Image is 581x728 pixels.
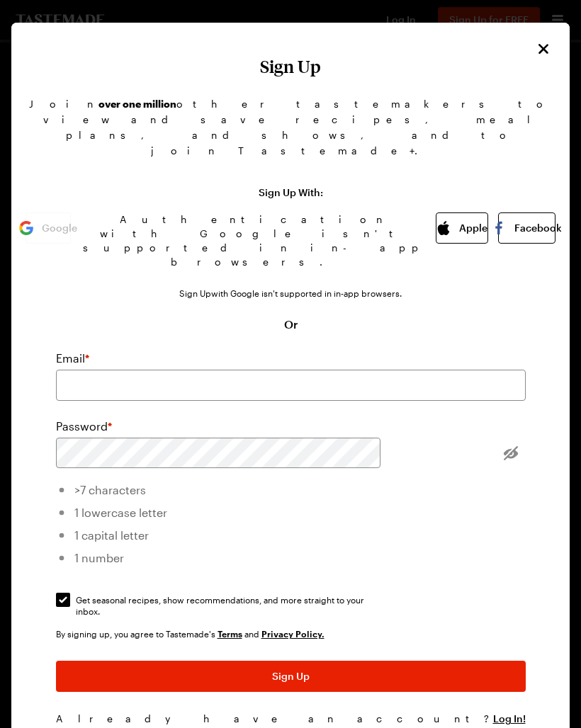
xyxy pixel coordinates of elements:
[284,316,298,333] span: Or
[74,483,146,496] span: >7 characters
[498,212,555,244] button: Facebook
[56,712,493,724] span: Already have an account?
[81,212,426,269] div: Authentication with Google isn't supported in in-app browsers.
[56,627,526,641] div: By signing up, you agree to Tastemade's and
[56,593,70,607] input: Get seasonal recipes, show recommendations, and more straight to your inbox.
[436,212,488,244] button: Apple
[56,350,89,367] label: Email
[56,418,112,435] label: Password
[74,506,167,519] span: 1 lowercase letter
[74,528,149,542] span: 1 capital letter
[26,96,555,159] p: Join other tastemakers to view and save recipes, meal plans, and shows, and to join Tastemade+.
[272,669,310,683] span: Sign Up
[261,627,325,639] a: Tastemade Privacy Policy
[493,712,526,726] button: Log In!
[98,98,176,110] b: over one million
[218,627,242,639] a: Tastemade Terms of Service
[179,288,402,299] div: Sign Up with Google isn't supported in in-app browsers.
[259,187,323,198] p: Sign Up With:
[26,212,71,244] button: Google
[74,551,124,564] span: 1 number
[76,594,387,605] span: Get seasonal recipes, show recommendations, and more straight to your inbox.
[534,40,553,58] button: Close
[26,57,555,76] h1: Sign Up
[56,661,526,692] button: Sign Up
